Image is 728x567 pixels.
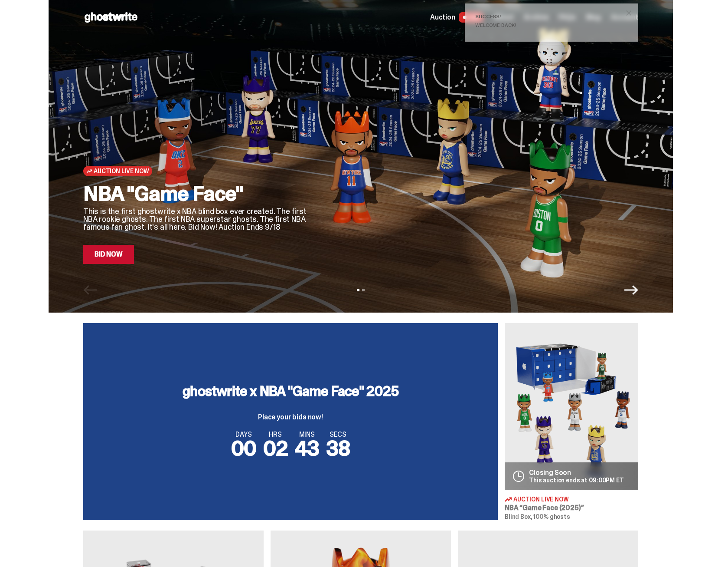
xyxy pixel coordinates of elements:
[475,14,621,19] div: Success!
[505,513,532,521] span: Blind Box,
[505,504,638,511] h3: NBA “Game Face (2025)”
[475,23,621,28] div: Welcome back!
[231,435,256,462] span: 00
[94,168,149,175] span: Auction Live Now
[263,431,288,438] span: HRS
[183,414,398,421] p: Place your bids now!
[231,431,256,438] span: DAYS
[83,183,309,204] h2: NBA "Game Face"
[505,323,638,490] img: Game Face (2025)
[326,435,350,462] span: 38
[430,12,483,23] a: Auction LIVE
[295,431,320,438] span: MINS
[362,289,365,291] button: View slide 2
[83,245,134,264] a: Bid Now
[624,283,638,297] button: Next
[357,289,359,291] button: View slide 1
[326,431,350,438] span: SECS
[295,435,320,462] span: 43
[263,435,288,462] span: 02
[621,5,637,21] button: close
[505,323,638,520] a: Game Face (2025) Closing Soon This auction ends at 09:00PM ET Auction Live Now
[183,384,398,398] h3: ghostwrite x NBA "Game Face" 2025
[513,496,569,502] span: Auction Live Now
[430,14,455,21] span: Auction
[529,477,624,483] p: This auction ends at 09:00PM ET
[459,12,483,23] span: LIVE
[533,513,570,521] span: 100% ghosts
[83,208,309,231] p: This is the first ghostwrite x NBA blind box ever created. The first NBA rookie ghosts. The first...
[529,469,624,476] p: Closing Soon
